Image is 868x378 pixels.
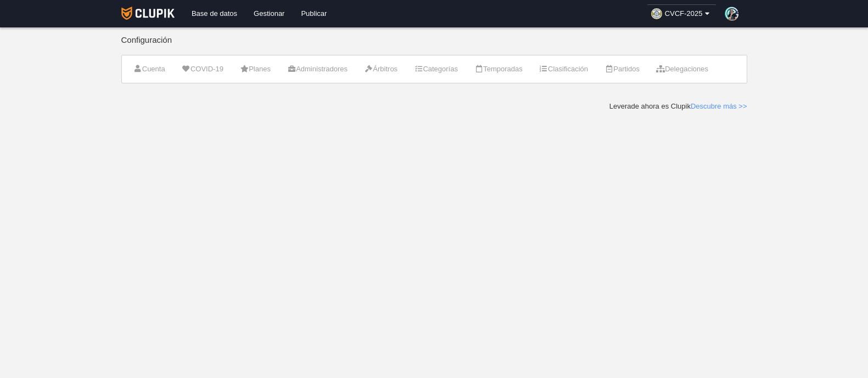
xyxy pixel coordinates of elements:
[533,61,594,77] a: Clasificación
[121,36,747,55] div: Configuración
[358,61,404,77] a: Árbitros
[121,7,175,20] img: Clupik
[127,61,171,77] a: Cuenta
[598,61,646,77] a: Partidos
[176,61,229,77] a: COVID-19
[725,7,739,21] img: PaoBqShlDZri.30x30.jpg
[281,61,354,77] a: Administradores
[665,8,703,19] span: CVCF-2025
[408,61,464,77] a: Categorías
[468,61,529,77] a: Temporadas
[691,102,747,110] a: Descubre más >>
[609,101,747,111] div: Leverade ahora es Clupik
[651,8,662,19] img: Oa8jUFH4tdRj.30x30.jpg
[647,4,716,23] a: CVCF-2025
[234,61,277,77] a: Planes
[650,61,714,77] a: Delegaciones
